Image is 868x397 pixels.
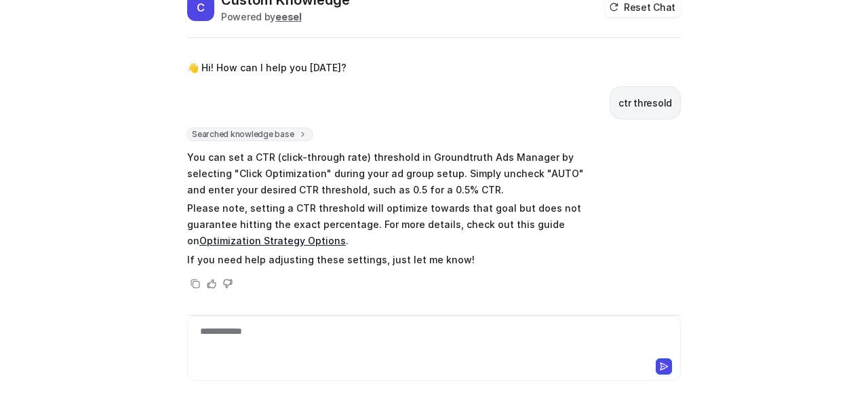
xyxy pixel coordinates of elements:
[187,149,584,198] p: You can set a CTR (click-through rate) threshold in Groundtruth Ads Manager by selecting "Click O...
[618,95,672,111] p: ctr thresold
[187,252,584,268] p: If you need help adjusting these settings, just let me know!
[187,60,347,76] p: 👋 Hi! How can I help you [DATE]?
[187,128,313,141] span: Searched knowledge base
[187,200,584,249] p: Please note, setting a CTR threshold will optimize towards that goal but does not guarantee hitti...
[275,11,302,22] b: eesel
[221,10,350,24] div: Powered by
[199,235,346,246] a: Optimization Strategy Options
